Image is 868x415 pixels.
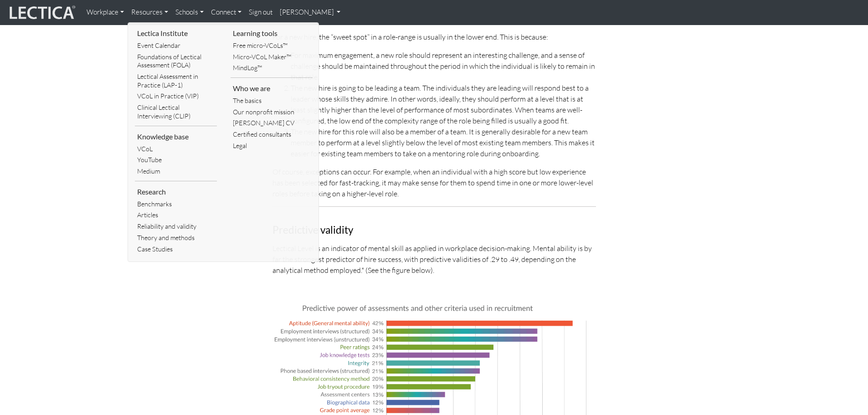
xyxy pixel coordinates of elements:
[291,82,596,126] li: The new hire is going to be leading a team. The individuals they are leading will respond best to...
[231,107,313,118] a: Our nonprofit mission
[231,40,313,51] a: Free micro-VCoLs™
[291,50,596,82] li: For maximum engagement, a new role should represent an interesting challenge, and a sense of chal...
[231,129,313,140] a: Certified consultants
[135,26,217,40] li: Lectica Institute
[231,62,313,74] a: MindLog™
[135,154,217,166] a: YouTube
[135,199,217,210] a: Benchmarks
[135,51,217,71] a: Foundations of Lectical Assessment (FOLA)
[7,4,76,21] img: lecticalive
[135,143,217,155] a: VCoL
[231,26,313,40] li: Learning tools
[231,140,313,152] a: Legal
[245,4,276,21] a: Sign out
[272,243,596,276] p: Lectical Level is an indicator of mental skill as applied in workplace decision-making. Mental ab...
[172,4,207,21] a: Schools
[272,166,596,199] p: Of course, exceptions can occur. For example, when an individual with a high score but low experi...
[207,4,245,21] a: Connect
[291,126,596,159] li: The new hire for this role will also be a member of a team. It is generally desirable for a new t...
[135,40,217,51] a: Event Calendar
[231,82,313,95] li: Who we are
[135,130,217,143] li: Knowledge base
[231,118,313,129] a: [PERSON_NAME] CV
[135,185,217,199] li: Research
[231,95,313,107] a: The basics
[83,4,128,21] a: Workplace
[272,225,596,236] h3: Predictive validity
[128,4,172,21] a: Resources
[135,71,217,91] a: Lectical Assessment in Practice (LAP-1)
[135,102,217,122] a: Clinical Lectical Interviewing (CLIP)
[231,51,313,63] a: Micro-VCoL Maker™
[135,221,217,232] a: Reliability and validity
[135,232,217,244] a: Theory and methods
[135,166,217,177] a: Medium
[276,4,344,21] a: [PERSON_NAME]
[135,91,217,102] a: VCoL in Practice (VIP)
[135,244,217,255] a: Case Studies
[272,31,596,42] p: For a new hire, the “sweet spot” in a role-range is usually in the lower end. This is because:
[135,210,217,221] a: Articles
